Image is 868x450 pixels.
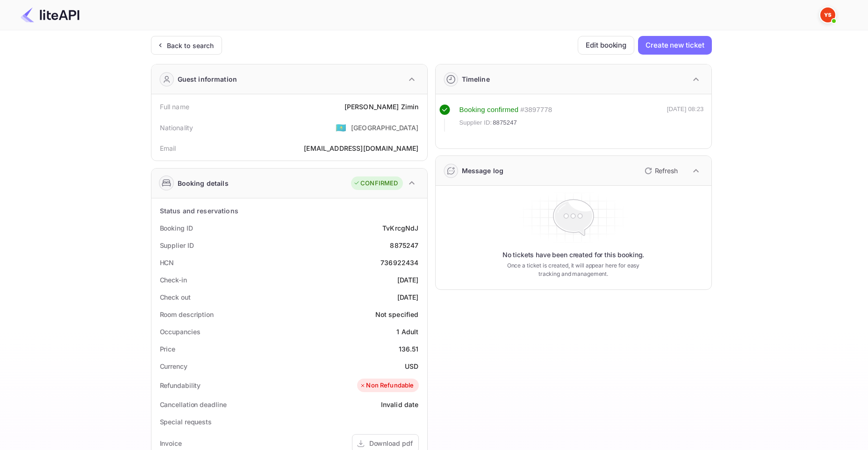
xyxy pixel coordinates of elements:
[462,166,504,176] div: Message log
[336,119,346,136] span: United States
[160,380,201,390] div: Refundability
[399,344,419,354] div: 136.51
[167,41,214,50] div: Back to search
[353,179,398,188] div: CONFIRMED
[820,7,835,22] img: Yandex Support
[369,438,413,448] div: Download pdf
[397,275,419,285] div: [DATE]
[160,344,176,354] div: Price
[160,102,189,112] div: Full name
[160,417,212,427] div: Special requests
[160,123,194,133] div: Nationality
[502,250,645,260] p: No tickets have been created for this booking.
[160,400,227,409] div: Cancellation deadline
[639,163,681,178] button: Refresh
[493,118,517,127] span: 8875247
[160,223,193,233] div: Booking ID
[359,381,414,390] div: Non Refundable
[380,258,418,267] div: 736922434
[351,123,419,133] div: [GEOGRAPHIC_DATA]
[178,74,237,84] div: Guest information
[160,361,187,371] div: Currency
[21,7,79,22] img: LiteAPI Logo
[160,309,214,319] div: Room description
[667,105,704,132] div: [DATE] 08:23
[459,105,519,115] div: Booking confirmed
[382,223,418,233] div: TvKrcgNdJ
[160,206,238,216] div: Status and reservations
[390,240,418,250] div: 8875247
[160,258,174,267] div: HCN
[459,118,492,127] span: Supplier ID:
[396,327,418,337] div: 1 Adult
[520,105,552,115] div: # 3897778
[178,178,229,188] div: Booking details
[462,74,490,84] div: Timeline
[160,240,194,250] div: Supplier ID
[160,438,182,448] div: Invoice
[160,275,187,285] div: Check-in
[405,361,418,371] div: USD
[638,36,711,55] button: Create new ticket
[375,309,419,319] div: Not specified
[655,166,678,176] p: Refresh
[160,143,176,153] div: Email
[344,102,419,112] div: [PERSON_NAME] Zimin
[397,292,419,302] div: [DATE]
[578,36,634,55] button: Edit booking
[160,292,191,302] div: Check out
[500,261,647,278] p: Once a ticket is created, it will appear here for easy tracking and management.
[160,327,201,337] div: Occupancies
[304,143,418,153] div: [EMAIL_ADDRESS][DOMAIN_NAME]
[381,400,419,409] div: Invalid date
